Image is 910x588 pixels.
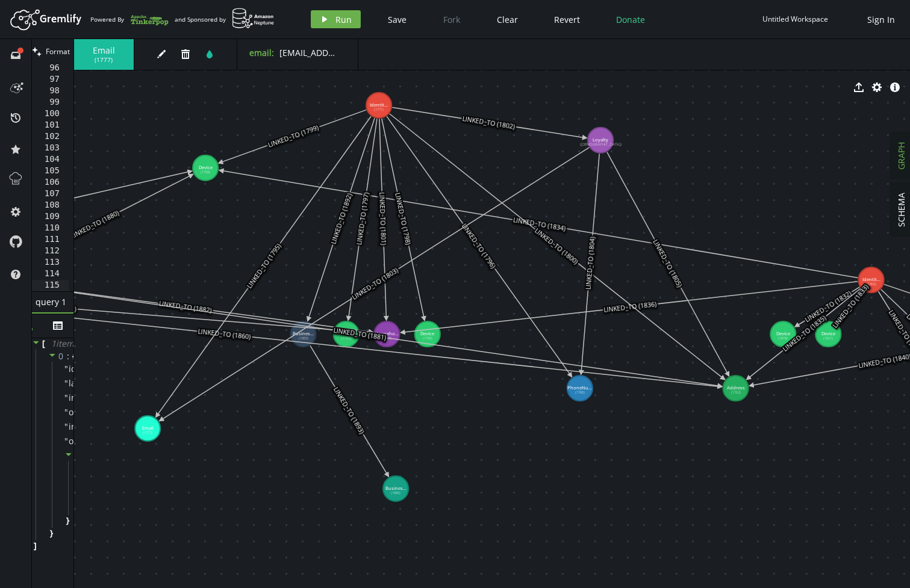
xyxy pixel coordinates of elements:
span: Save [388,14,407,25]
span: Run [335,14,352,25]
div: Untitled Workspace [762,14,828,23]
tspan: Device [776,331,790,337]
div: 99 [32,97,67,108]
span: [EMAIL_ADDRESS][DOMAIN_NAME] [279,47,420,58]
text: LINKED_TO (1801) [378,192,388,245]
tspan: Address [727,385,745,391]
button: Fork [434,10,470,28]
tspan: Loyalty [593,137,608,143]
span: inV [69,421,83,432]
div: 98 [32,85,67,97]
div: 105 [32,166,67,177]
text: LINKED_TO (1881) [333,326,387,342]
button: Run [311,10,361,28]
div: 103 [32,143,67,154]
tspan: Device [199,164,213,170]
tspan: Device [821,331,835,337]
text: LINKED_TO (1797) [355,192,370,246]
span: 0 [58,350,64,362]
text: LINKED_TO (1802) [462,114,516,131]
div: 108 [32,200,67,211]
button: Clear [488,10,527,28]
text: LINKED_TO (1834) [513,215,566,232]
span: ( 1777 ) [95,56,113,64]
div: 112 [32,246,67,257]
tspan: (1762) [731,390,741,395]
tspan: (1777) [143,430,152,435]
tspan: Identit... [862,277,880,283]
label: email : [249,47,274,58]
span: { [72,351,75,362]
span: label [69,378,90,389]
div: 96 [32,63,67,74]
tspan: ([DEMOGRAPHIC_DATA]) [580,142,622,147]
tspan: (1783) [341,336,351,341]
div: 111 [32,234,67,246]
tspan: (1818) [778,336,788,341]
button: Save [379,10,416,28]
span: } [48,528,53,539]
span: " [64,392,69,403]
span: " [64,377,69,389]
span: Sign In [867,14,895,25]
div: Powered By [90,9,169,30]
span: [ [42,338,45,349]
img: AWS Neptune [232,8,275,29]
div: 113 [32,257,67,268]
tspan: PhoneNu... [567,385,592,391]
span: query 1 [36,297,84,308]
span: Donate [616,14,645,25]
span: " [64,363,69,374]
span: Revert [554,14,580,25]
span: outVLabel [69,407,111,418]
div: 101 [32,120,67,131]
tspan: (1883) [298,336,308,341]
span: } [64,515,69,526]
tspan: Identit... [370,102,388,108]
tspan: Email [142,425,153,431]
div: 104 [32,154,67,166]
tspan: Househo... [375,331,399,337]
div: 97 [32,74,67,85]
span: " [64,406,69,418]
tspan: (1771) [374,107,384,112]
button: Donate [607,10,654,28]
tspan: (1806) [867,282,876,286]
span: Email [86,45,122,56]
div: 115 [32,280,67,291]
div: 106 [32,177,67,188]
tspan: (1768) [201,170,210,175]
div: 100 [32,108,67,120]
tspan: (1821) [823,336,833,341]
tspan: Device [420,331,434,337]
tspan: (1780) [575,390,585,395]
span: ] [32,540,37,551]
div: 109 [32,211,67,223]
span: 1 item [51,338,74,349]
tspan: Device [339,331,353,337]
span: inVLabel [69,392,105,403]
div: 110 [32,223,67,234]
tspan: Busines... [293,331,314,337]
div: and Sponsored by [175,8,275,31]
span: : [67,351,70,362]
button: Format [28,39,73,64]
tspan: (1786) [423,336,432,341]
span: SCHEMA [896,193,907,227]
div: 102 [32,131,67,143]
div: 107 [32,188,67,200]
span: Format [46,46,70,57]
span: id [69,364,77,374]
tspan: (1886) [391,491,400,495]
span: outV [69,436,88,447]
tspan: Busines... [385,485,407,491]
button: Sign In [861,10,901,28]
span: Fork [443,14,460,25]
button: Revert [545,10,589,28]
span: " [64,421,69,432]
span: GRAPH [896,142,907,170]
span: Clear [497,14,518,25]
span: " [64,435,69,447]
div: 114 [32,268,67,280]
